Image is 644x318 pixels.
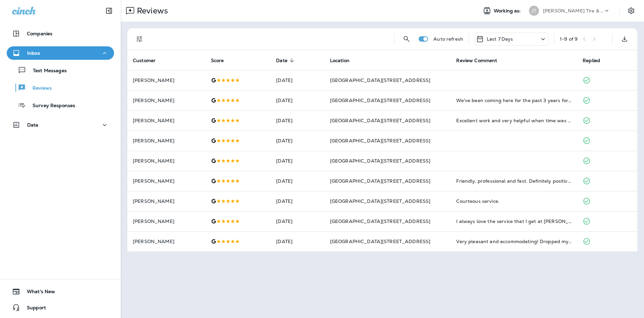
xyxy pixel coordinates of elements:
[330,57,358,63] span: Location
[133,32,146,46] button: Filters
[133,58,156,63] span: Customer
[133,57,164,63] span: Customer
[271,90,324,110] td: [DATE]
[487,36,513,42] p: Last 7 Days
[27,31,52,36] p: Companies
[330,158,431,164] span: [GEOGRAPHIC_DATA][STREET_ADDRESS]
[26,103,75,109] p: Survey Responses
[456,178,572,184] div: Friendly, professional and fast. Definitely positive experience
[271,191,324,211] td: [DATE]
[133,178,200,184] p: [PERSON_NAME]
[7,98,114,112] button: Survey Responses
[583,58,600,63] span: Replied
[618,32,631,46] button: Export as CSV
[211,58,224,63] span: Score
[456,57,506,63] span: Review Comment
[456,117,572,124] div: Excellent work and very helpful when time was short. They made it happen.
[27,122,39,128] p: Data
[7,301,114,314] button: Support
[330,178,431,184] span: [GEOGRAPHIC_DATA][STREET_ADDRESS]
[400,32,413,46] button: Search Reviews
[529,6,539,16] div: JT
[494,8,522,14] span: Working as:
[133,158,200,164] p: [PERSON_NAME]
[7,27,114,40] button: Companies
[133,98,200,103] p: [PERSON_NAME]
[330,118,431,124] span: [GEOGRAPHIC_DATA][STREET_ADDRESS]
[276,57,296,63] span: Date
[271,131,324,151] td: [DATE]
[271,211,324,231] td: [DATE]
[271,171,324,191] td: [DATE]
[27,50,40,56] p: Inbox
[20,289,55,297] span: What's New
[133,239,200,244] p: [PERSON_NAME]
[456,238,572,245] div: Very pleasant and accommodating! Dropped my vehicle off in the morning for tire rotation, balanci...
[7,81,114,95] button: Reviews
[134,6,168,16] p: Reviews
[26,68,67,74] p: Text Messages
[7,118,114,132] button: Data
[26,85,52,92] p: Reviews
[133,198,200,204] p: [PERSON_NAME]
[433,36,463,42] p: Auto refresh
[271,70,324,90] td: [DATE]
[456,58,497,63] span: Review Comment
[133,138,200,143] p: [PERSON_NAME]
[330,77,431,83] span: [GEOGRAPHIC_DATA][STREET_ADDRESS]
[456,97,572,104] div: We've been coming here for the past 3 years for all of our tire repairs/replacement. The customer...
[133,118,200,123] p: [PERSON_NAME]
[330,138,431,144] span: [GEOGRAPHIC_DATA][STREET_ADDRESS]
[456,218,572,225] div: I always love the service that I get at Jensen Tire! The guys at the 144th and Q shop treat me ve...
[271,151,324,171] td: [DATE]
[211,57,233,63] span: Score
[330,238,431,244] span: [GEOGRAPHIC_DATA][STREET_ADDRESS]
[100,4,118,17] button: Collapse Sidebar
[133,78,200,83] p: [PERSON_NAME]
[330,58,350,63] span: Location
[276,58,287,63] span: Date
[543,8,603,13] p: [PERSON_NAME] Tire & Auto
[330,97,431,103] span: [GEOGRAPHIC_DATA][STREET_ADDRESS]
[7,285,114,298] button: What's New
[271,231,324,252] td: [DATE]
[133,219,200,224] p: [PERSON_NAME]
[7,46,114,60] button: Inbox
[330,218,431,224] span: [GEOGRAPHIC_DATA][STREET_ADDRESS]
[271,110,324,131] td: [DATE]
[20,305,46,313] span: Support
[560,36,578,42] div: 1 - 9 of 9
[625,5,637,17] button: Settings
[7,63,114,77] button: Text Messages
[456,198,572,205] div: Courteous service.
[330,198,431,204] span: [GEOGRAPHIC_DATA][STREET_ADDRESS]
[583,57,609,63] span: Replied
